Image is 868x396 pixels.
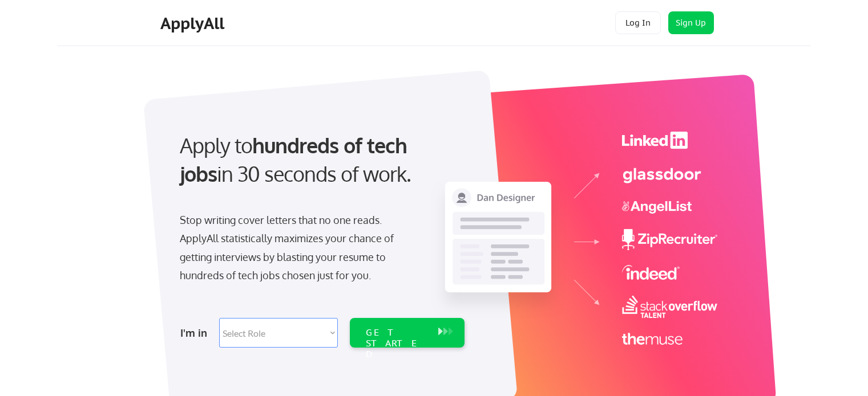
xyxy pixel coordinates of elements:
[668,11,714,34] button: Sign Up
[615,11,661,34] button: Log In
[180,324,212,342] div: I'm in
[180,131,460,189] div: Apply to in 30 seconds of work.
[180,211,414,285] div: Stop writing cover letters that no one reads. ApplyAll statistically maximizes your chance of get...
[366,327,427,360] div: GET STARTED
[160,14,228,33] div: ApplyAll
[180,132,412,186] strong: hundreds of tech jobs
